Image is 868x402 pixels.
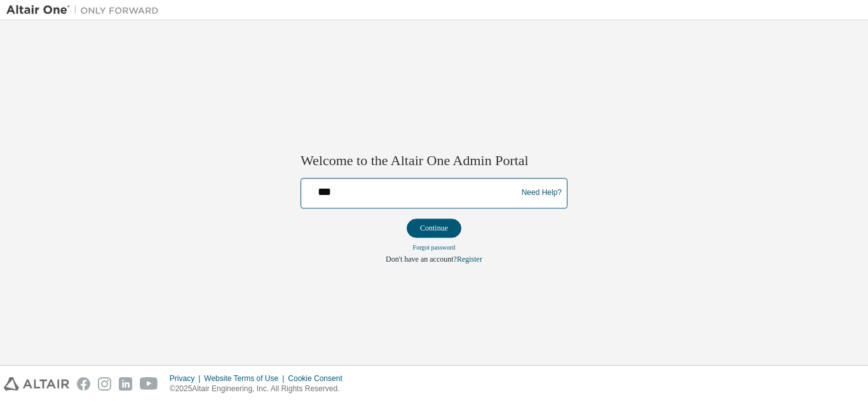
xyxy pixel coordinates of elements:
img: linkedin.svg [119,377,132,391]
button: Continue [407,218,461,238]
a: Forgot password [413,244,456,251]
img: instagram.svg [98,377,111,391]
a: Need Help? [522,193,562,194]
h2: Welcome to the Altair One Admin Portal [301,152,567,170]
img: youtube.svg [140,377,158,391]
p: © 2025 Altair Engineering, Inc. All Rights Reserved. [170,384,350,394]
span: Don't have an account? [386,255,457,264]
div: Privacy [170,373,204,384]
img: Altair One [6,4,165,17]
a: Register [457,255,482,264]
img: facebook.svg [77,377,90,391]
img: altair_logo.svg [4,377,69,391]
div: Cookie Consent [288,373,349,384]
div: Website Terms of Use [204,373,288,384]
